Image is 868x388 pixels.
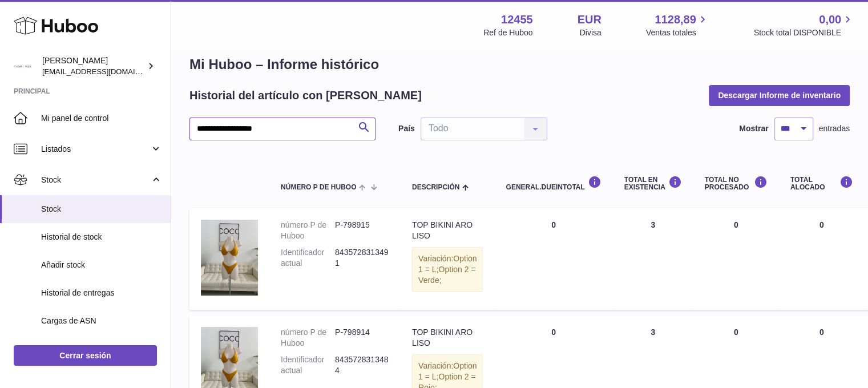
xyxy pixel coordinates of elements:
[693,208,779,310] td: 0
[418,265,475,285] span: Option 2 = Verde;
[189,55,850,74] h1: Mi Huboo – Informe histórico
[578,12,601,27] strong: EUR
[819,123,850,134] span: entradas
[418,254,477,274] span: Option 1 = L;
[14,345,157,366] a: Cerrar sesión
[42,55,145,77] div: [PERSON_NAME]
[41,316,162,326] span: Cargas de ASN
[646,12,709,38] a: 1128,89 Ventas totales
[412,184,459,191] span: Descripción
[41,260,162,270] span: Añadir stock
[494,208,612,310] td: 0
[281,247,335,269] dt: Identificador actual
[41,232,162,242] span: Historial de stock
[754,12,854,38] a: 0,00 Stock total DISPONIBLE
[705,176,768,191] div: Total NO PROCESADO
[335,247,389,269] dd: 8435728313491
[281,220,335,241] dt: número P de Huboo
[580,27,601,38] div: Divisa
[613,208,693,310] td: 3
[41,144,150,155] span: Listados
[335,354,389,376] dd: 8435728313484
[412,327,483,349] div: TOP BIKINI ARO LISO
[646,27,709,38] span: Ventas totales
[281,184,356,191] span: número P de Huboo
[483,27,532,38] div: Ref de Huboo
[335,220,389,241] dd: P-798915
[281,327,335,349] dt: número P de Huboo
[201,220,258,296] img: product image
[41,288,162,298] span: Historial de entregas
[779,208,865,310] td: 0
[412,220,483,241] div: TOP BIKINI ARO LISO
[790,176,853,191] div: Total ALOCADO
[41,204,162,215] span: Stock
[41,175,150,185] span: Stock
[624,176,682,191] div: Total en EXISTENCIA
[41,113,162,124] span: Mi panel de control
[335,327,389,349] dd: P-798914
[754,27,854,38] span: Stock total DISPONIBLE
[14,58,31,75] img: pedidos@glowrias.com
[709,85,850,106] button: Descargar Informe de inventario
[501,12,533,27] strong: 12455
[412,247,483,292] div: Variación:
[739,123,768,134] label: Mostrar
[506,176,601,191] div: general.dueInTotal
[819,12,841,27] span: 0,00
[398,123,415,134] label: País
[655,12,696,27] span: 1128,89
[42,67,168,76] span: [EMAIL_ADDRESS][DOMAIN_NAME]
[189,88,422,103] h2: Historial del artículo con [PERSON_NAME]
[281,354,335,376] dt: Identificador actual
